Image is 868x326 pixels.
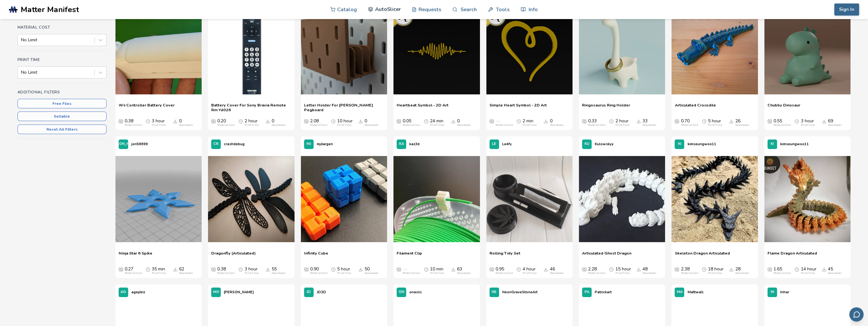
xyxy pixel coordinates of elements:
[152,272,166,275] div: Print Time
[266,267,270,272] span: Downloads
[304,251,328,260] a: Infinity Cube
[615,124,629,127] div: Print Time
[702,119,706,124] span: Average Print Time
[213,290,219,294] span: MO
[523,119,537,127] div: 2 min
[735,124,749,127] div: Downloads
[424,267,428,272] span: Average Print Time
[681,267,698,275] div: 2.38
[615,272,629,275] div: Print Time
[677,290,682,294] span: MA
[451,267,455,272] span: Downloads
[457,267,471,275] div: 63
[771,142,774,146] span: KI
[828,272,842,275] div: Downloads
[496,124,513,127] div: Material Cost
[365,124,378,127] div: Downloads
[492,142,496,146] span: LE
[544,267,548,272] span: Downloads
[337,124,351,127] div: Print Time
[523,267,537,275] div: 4 hour
[17,99,107,108] button: Free Files
[397,251,422,260] a: Filament Clip
[550,272,564,275] div: Downloads
[595,141,614,147] p: Kulowskyy
[331,267,336,272] span: Average Print Time
[409,289,422,295] p: onasiis
[152,124,166,127] div: Print Time
[735,267,749,275] div: 28
[397,103,448,112] a: Heartbeat Symbol - 2D Art
[21,70,22,75] input: No Limit
[125,124,142,127] div: Material Cost
[687,289,703,295] p: Mattwall
[675,119,679,124] span: Average Cost
[609,267,614,272] span: Average Print Time
[131,141,148,147] p: jon56699
[317,289,326,295] p: JD3D
[173,119,177,124] span: Downloads
[245,119,259,127] div: 2 hour
[642,272,656,275] div: Downloads
[523,272,537,275] div: Print Time
[179,119,193,127] div: 0
[496,272,513,275] div: Material Cost
[152,119,166,127] div: 3 hour
[304,119,309,124] span: Average Cost
[337,119,353,127] div: 10 hour
[767,103,800,112] a: Chubby Dinosaur
[615,119,629,127] div: 2 hour
[496,267,513,275] div: 0.95
[588,124,605,127] div: Material Cost
[582,251,631,260] span: Articulated Ghost Dragon
[125,272,142,275] div: Material Cost
[337,267,351,275] div: 5 hour
[146,267,150,272] span: Average Print Time
[211,103,291,112] span: Battery Cover For Sony Bravia Remote Rm Yd026
[828,267,842,275] div: 45
[17,112,107,121] button: Sellable
[770,290,774,294] span: IN
[582,267,587,272] span: Average Cost
[121,290,126,294] span: AG
[245,272,259,275] div: Print Time
[213,142,219,146] span: CR
[310,124,327,127] div: Material Cost
[457,119,471,127] div: 0
[735,119,749,127] div: 26
[517,119,521,124] span: Average Print Time
[828,119,842,127] div: 69
[272,124,286,127] div: Downloads
[119,119,123,124] span: Average Cost
[365,267,378,275] div: 50
[550,124,564,127] div: Downloads
[131,289,145,295] p: agepbiz
[272,267,286,275] div: 55
[675,267,679,272] span: Average Cost
[358,119,363,124] span: Downloads
[217,272,234,275] div: Material Cost
[272,119,286,127] div: 0
[582,119,587,124] span: Average Cost
[702,267,706,272] span: Average Print Time
[774,119,791,127] div: 0.55
[146,119,150,124] span: Average Print Time
[310,267,327,275] div: 0.90
[217,124,234,127] div: Material Cost
[496,119,500,124] span: —
[304,267,309,272] span: Average Cost
[615,267,631,275] div: 15 hour
[239,267,243,272] span: Average Print Time
[675,103,716,112] a: Articulated Crocodile
[397,119,401,124] span: Average Cost
[780,289,789,295] p: Inhar
[675,251,730,260] span: Skeleton Dragon Articulated
[245,267,259,275] div: 3 hour
[358,267,363,272] span: Downloads
[430,124,444,127] div: Print Time
[678,142,681,146] span: KI
[365,272,378,275] div: Downloads
[822,119,826,124] span: Downloads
